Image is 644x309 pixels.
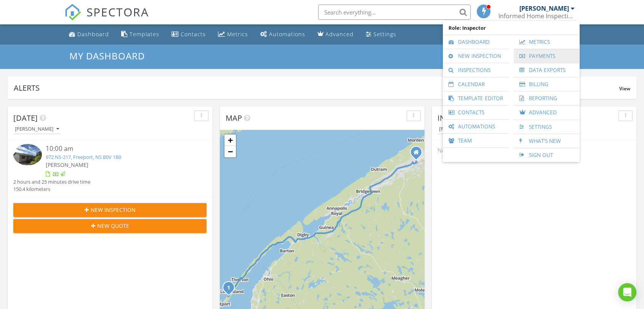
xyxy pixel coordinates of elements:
[517,35,576,49] a: Metrics
[517,134,576,148] a: What's New
[269,30,305,38] div: Automations
[224,146,236,157] a: Zoom out
[91,206,136,214] span: New Inspection
[517,77,576,91] a: Billing
[227,285,230,291] i: 1
[447,91,505,105] a: Template Editor
[439,126,483,132] div: [PERSON_NAME]
[168,27,209,42] a: Contacts
[14,83,619,93] div: Alerts
[15,126,59,132] div: [PERSON_NAME]
[373,30,396,38] div: Settings
[447,120,505,133] a: Automations
[416,152,421,157] div: 1676 Maple St, Kingston NS B0P1R0
[66,27,112,42] a: Dashboard
[13,113,38,123] span: [DATE]
[447,49,505,63] a: New Inspection
[363,27,399,42] a: Settings
[437,124,485,134] button: [PERSON_NAME]
[432,140,636,161] div: No results found
[181,30,206,38] div: Contacts
[519,5,569,12] div: [PERSON_NAME]
[447,21,576,35] span: Role: Inspector
[46,154,121,160] a: 972 NS-217, Freeport, NS B0V 1B0
[517,148,576,162] a: Sign Out
[447,35,505,49] a: Dashboard
[13,124,61,134] button: [PERSON_NAME]
[517,106,576,120] a: Advanced
[257,27,308,42] a: Automations (Basic)
[498,12,575,20] div: Informed Home Inspections Ltd
[64,10,149,26] a: SPECTORA
[517,49,576,63] a: Payments
[87,4,149,20] span: SPECTORA
[618,283,636,301] div: Open Intercom Messenger
[77,30,109,38] div: Dashboard
[69,50,145,62] span: My Dashboard
[325,30,354,38] div: Advanced
[13,203,207,217] button: New Inspection
[517,120,576,134] a: Settings
[118,27,162,42] a: Templates
[314,27,357,42] a: Advanced
[64,4,81,21] img: The Best Home Inspection Software - Spectora
[229,287,233,292] div: 972 NS-217, Freeport, NS B0V 1B0
[130,30,159,38] div: Templates
[437,113,485,123] span: In Progress
[226,113,242,123] span: Map
[447,134,505,147] a: Team
[13,186,90,193] div: 150.4 kilometers
[13,144,42,165] img: 9358968%2Fcover_photos%2Fox4bjaQvIsxnLWOcAocj%2Fsmall.9358968-1756302368307
[215,27,251,42] a: Metrics
[517,63,576,77] a: Data Exports
[97,222,129,230] span: New Quote
[224,134,236,146] a: Zoom in
[447,106,505,119] a: Contacts
[517,91,576,105] a: Reporting
[13,144,207,193] a: 10:00 am 972 NS-217, Freeport, NS B0V 1B0 [PERSON_NAME] 2 hours and 25 minutes drive time 150.4 k...
[619,85,630,92] span: View
[318,5,471,20] input: Search everything...
[13,219,207,233] button: New Quote
[46,144,191,154] div: 10:00 am
[46,161,88,168] span: [PERSON_NAME]
[13,178,90,186] div: 2 hours and 25 minutes drive time
[227,30,248,38] div: Metrics
[447,63,505,77] a: Inspections
[447,77,505,91] a: Calendar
